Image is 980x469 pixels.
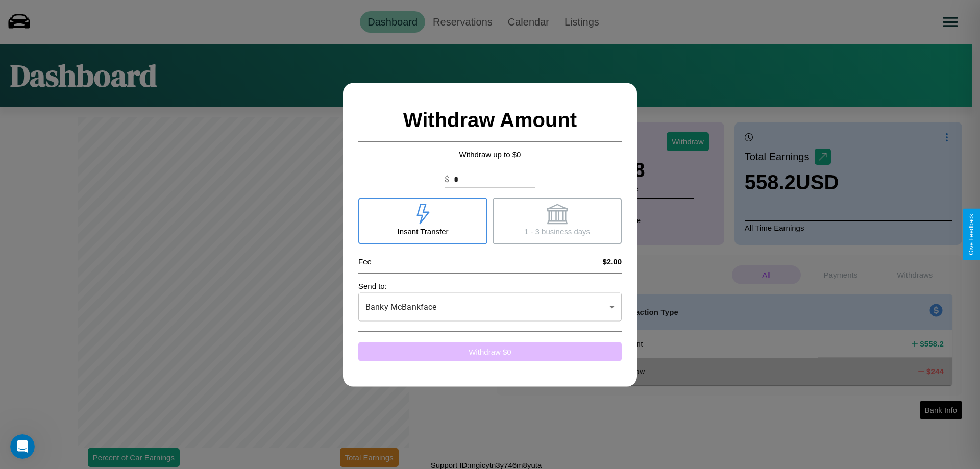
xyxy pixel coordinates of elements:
div: Give Feedback [968,214,975,255]
p: Fee [358,254,372,268]
p: 1 - 3 business days [524,224,590,238]
h4: $2.00 [602,257,622,265]
button: Withdraw $0 [358,342,622,361]
div: Banky McBankface [358,292,622,321]
p: Withdraw up to $ 0 [358,147,622,161]
p: Send to: [358,279,622,292]
p: Insant Transfer [397,224,448,238]
iframe: Intercom live chat [10,434,35,459]
p: $ [445,173,449,185]
h2: Withdraw Amount [358,98,622,142]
